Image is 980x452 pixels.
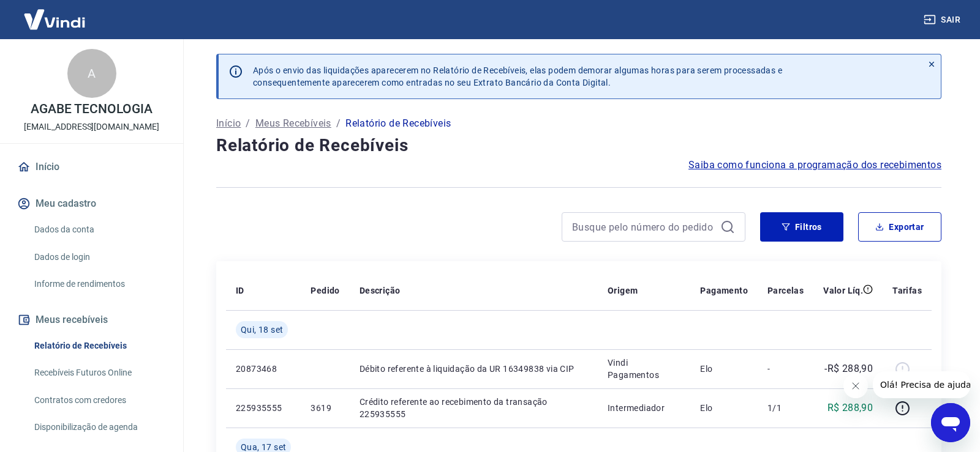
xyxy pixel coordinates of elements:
[931,403,970,442] iframe: Botão para abrir a janela de mensagens
[15,154,168,180] a: Início
[246,116,250,131] p: /
[29,333,168,358] a: Relatório de Recebíveis
[767,402,804,414] p: 1/1
[760,212,843,242] button: Filtros
[311,284,339,297] p: Pedido
[688,158,941,172] a: Saiba como funciona a programação dos recebimentos
[253,64,782,89] p: Após o envio das liquidações aparecerem no Relatório de Recebíveis, elas podem demorar algumas ho...
[216,116,241,131] a: Início
[336,116,341,131] p: /
[873,371,970,398] iframe: Mensagem da empresa
[345,116,451,131] p: Relatório de Recebíveis
[360,363,588,375] p: Débito referente à liquidação da UR 16349838 via CIP
[31,103,152,116] p: AGABE TECNOLOGIA
[29,360,168,385] a: Recebíveis Futuros Online
[608,357,680,381] p: Vindi Pagamentos
[827,401,873,415] p: R$ 288,90
[767,284,804,297] p: Parcelas
[767,363,804,375] p: -
[360,396,588,420] p: Crédito referente ao recebimento da transação 225935555
[572,218,715,236] input: Busque pelo número do pedido
[360,284,401,297] p: Descrição
[29,245,168,270] a: Dados de login
[15,1,94,38] img: Vindi
[15,190,168,217] button: Meu cadastro
[24,120,159,133] p: [EMAIL_ADDRESS][DOMAIN_NAME]
[858,212,941,242] button: Exportar
[236,284,244,297] p: ID
[29,388,168,413] a: Contratos com credores
[892,284,922,297] p: Tarifas
[823,284,863,297] p: Valor Líq.
[15,306,168,333] button: Meus recebíveis
[824,361,873,376] p: -R$ 288,90
[216,133,941,158] h4: Relatório de Recebíveis
[311,402,339,414] p: 3619
[700,402,748,414] p: Elo
[236,363,291,375] p: 20873468
[843,374,868,398] iframe: Fechar mensagem
[241,324,283,336] span: Qui, 18 set
[29,415,168,440] a: Disponibilização de agenda
[608,284,638,297] p: Origem
[921,9,965,31] button: Sair
[700,284,748,297] p: Pagamento
[29,272,168,297] a: Informe de rendimentos
[236,402,291,414] p: 225935555
[700,363,748,375] p: Elo
[608,402,680,414] p: Intermediador
[7,9,103,18] span: Olá! Precisa de ajuda?
[67,49,116,98] div: A
[255,116,331,131] a: Meus Recebíveis
[29,217,168,242] a: Dados da conta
